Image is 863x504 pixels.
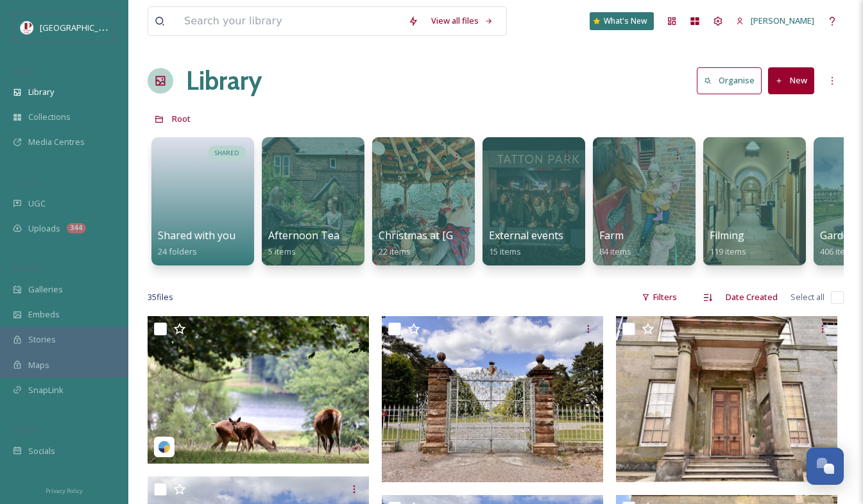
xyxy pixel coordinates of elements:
[28,359,49,371] span: Maps
[215,149,239,158] span: SHARED
[40,21,121,33] span: [GEOGRAPHIC_DATA]
[382,316,603,482] img: Photo 19-05-2025, 14 55 25.jpg
[379,230,545,257] a: Christmas at [GEOGRAPHIC_DATA]22 items
[807,448,844,485] button: Open Chat
[21,21,33,34] img: download%20(5).png
[46,487,83,495] span: Privacy Policy
[710,228,744,242] span: Filming
[719,285,784,310] div: Date Created
[730,8,821,33] a: [PERSON_NAME]
[186,62,262,100] a: Library
[599,228,624,242] span: Farm
[751,15,814,26] span: [PERSON_NAME]
[599,230,631,257] a: Farm84 items
[172,111,191,126] a: Root
[820,246,857,257] span: 406 items
[46,482,83,498] a: Privacy Policy
[28,384,64,396] span: SnapLink
[697,67,768,94] a: Organise
[710,230,746,257] a: Filming119 items
[28,333,56,346] span: Stories
[148,291,173,303] span: 35 file s
[28,86,54,98] span: Library
[28,283,63,296] span: Galleries
[820,228,860,242] span: Gardens
[28,308,60,321] span: Embeds
[489,246,521,257] span: 15 items
[379,228,545,242] span: Christmas at [GEOGRAPHIC_DATA]
[28,111,71,123] span: Collections
[820,230,860,257] a: Gardens406 items
[268,246,296,257] span: 5 items
[599,246,631,257] span: 84 items
[172,113,191,124] span: Root
[158,441,171,453] img: snapsea-logo.png
[28,223,60,235] span: Uploads
[148,316,369,464] img: aizawildlife-18020156243727616.jpeg
[489,228,563,242] span: External events
[178,7,402,35] input: Search your library
[13,264,42,273] span: WIDGETS
[67,223,86,233] div: 344
[425,8,500,33] a: View all files
[710,246,746,257] span: 119 items
[28,445,55,457] span: Socials
[268,228,339,242] span: Afternoon Tea
[148,131,258,265] a: SHAREDShared with you24 folders
[590,12,654,30] a: What's New
[158,246,197,257] span: 24 folders
[158,228,235,242] span: Shared with you
[28,136,85,148] span: Media Centres
[616,316,837,482] img: Photo 19-05-2025, 14 55 10.jpg
[13,425,38,435] span: SOCIALS
[268,230,339,257] a: Afternoon Tea5 items
[379,246,411,257] span: 22 items
[635,285,683,310] div: Filters
[697,67,762,94] button: Organise
[768,67,814,94] button: New
[13,66,35,76] span: MEDIA
[13,178,40,187] span: COLLECT
[28,197,46,210] span: UGC
[790,291,825,303] span: Select all
[489,230,563,257] a: External events15 items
